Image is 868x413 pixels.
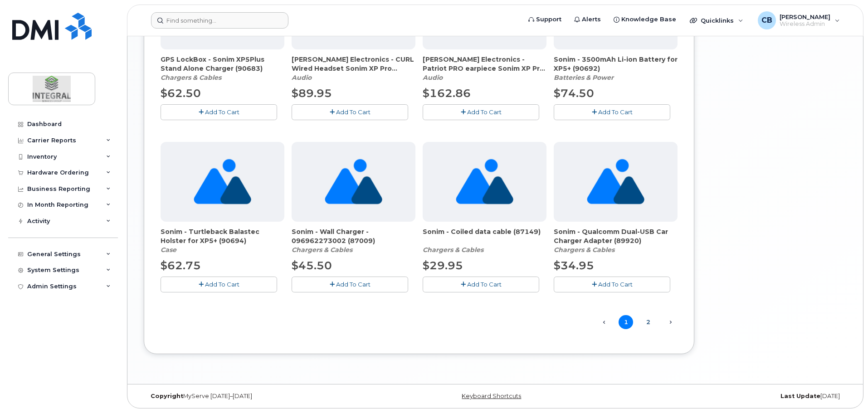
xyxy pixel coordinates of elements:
[554,227,678,245] span: Sonim - Qualcomm Dual-USB Car Charger Adapter (89920)
[423,104,539,120] button: Add To Cart
[151,393,183,399] strong: Copyright
[598,281,633,288] span: Add To Cart
[701,17,734,24] span: Quicklinks
[663,316,678,328] a: Next →
[292,55,415,73] span: [PERSON_NAME] Electronics - CURL Wired Headset Sonim XP Pro (92188)
[151,12,288,29] input: Find something...
[423,246,483,254] em: Chargers & Cables
[554,277,670,292] button: Add To Cart
[292,104,408,120] button: Add To Cart
[194,142,251,222] img: no_image_found-2caef05468ed5679b831cfe6fc140e25e0c280774317ffc20a367ab7fd17291e.png
[596,316,611,328] span: ← Previous
[780,20,830,28] span: Wireless Admin
[467,281,502,288] span: Add To Cart
[161,73,221,82] em: Chargers & Cables
[336,108,371,116] span: Add To Cart
[292,246,352,254] em: Chargers & Cables
[554,55,678,73] span: Sonim - 3500mAh Li-ion Battery for XP5+ (90692)
[161,55,284,73] span: GPS LockBox - Sonim XP5Plus Stand Alone Charger (90683)
[423,227,546,245] span: Sonim - Coiled data cable (87149)
[292,227,415,245] span: Sonim - Wall Charger - 096962273002 (87009)
[161,87,201,100] span: $62.50
[568,10,607,29] a: Alerts
[292,227,415,254] div: Sonim - Wall Charger - 096962273002 (87009)
[536,15,561,24] span: Support
[161,227,284,245] span: Sonim - Turtleback Balastec Holster for XP5+ (90694)
[161,259,201,272] span: $62.75
[292,55,415,82] div: Klein Electronics - CURL Wired Headset Sonim XP Pro (92188)
[423,55,546,82] div: Klein Electronics - Patriot PRO earpiece Sonim XP Pro (92189)
[144,393,378,400] div: MyServe [DATE]–[DATE]
[423,73,443,82] em: Audio
[292,87,332,100] span: $89.95
[598,108,633,116] span: Add To Cart
[205,281,239,288] span: Add To Cart
[292,73,312,82] em: Audio
[423,87,471,100] span: $162.86
[621,15,676,24] span: Knowledge Base
[467,108,502,116] span: Add To Cart
[641,315,655,329] a: 2
[423,259,463,272] span: $29.95
[554,104,670,120] button: Add To Cart
[751,11,846,29] div: Craig Brown
[554,246,614,254] em: Chargers & Cables
[423,277,539,292] button: Add To Cart
[161,227,284,254] div: Sonim - Turtleback Balastec Holster for XP5+ (90694)
[161,104,277,120] button: Add To Cart
[423,55,546,73] span: [PERSON_NAME] Electronics - Patriot PRO earpiece Sonim XP Pro (92189)
[522,10,568,29] a: Support
[161,246,176,254] em: Case
[462,393,521,399] a: Keyboard Shortcuts
[607,10,683,29] a: Knowledge Base
[161,277,277,292] button: Add To Cart
[761,15,772,26] span: CB
[161,55,284,82] div: GPS LockBox - Sonim XP5Plus Stand Alone Charger (90683)
[619,315,633,329] span: 1
[554,227,678,254] div: Sonim - Qualcomm Dual-USB Car Charger Adapter (89920)
[683,11,750,29] div: Quicklinks
[780,393,820,399] strong: Last Update
[780,13,830,20] span: [PERSON_NAME]
[423,227,546,254] div: Sonim - Coiled data cable (87149)
[612,393,847,400] div: [DATE]
[325,142,382,222] img: no_image_found-2caef05468ed5679b831cfe6fc140e25e0c280774317ffc20a367ab7fd17291e.png
[582,15,601,24] span: Alerts
[456,142,513,222] img: no_image_found-2caef05468ed5679b831cfe6fc140e25e0c280774317ffc20a367ab7fd17291e.png
[554,259,594,272] span: $34.95
[336,281,371,288] span: Add To Cart
[554,73,614,82] em: Batteries & Power
[554,55,678,82] div: Sonim - 3500mAh Li-ion Battery for XP5+ (90692)
[587,142,644,222] img: no_image_found-2caef05468ed5679b831cfe6fc140e25e0c280774317ffc20a367ab7fd17291e.png
[205,108,239,116] span: Add To Cart
[554,87,594,100] span: $74.50
[292,277,408,292] button: Add To Cart
[292,259,332,272] span: $45.50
